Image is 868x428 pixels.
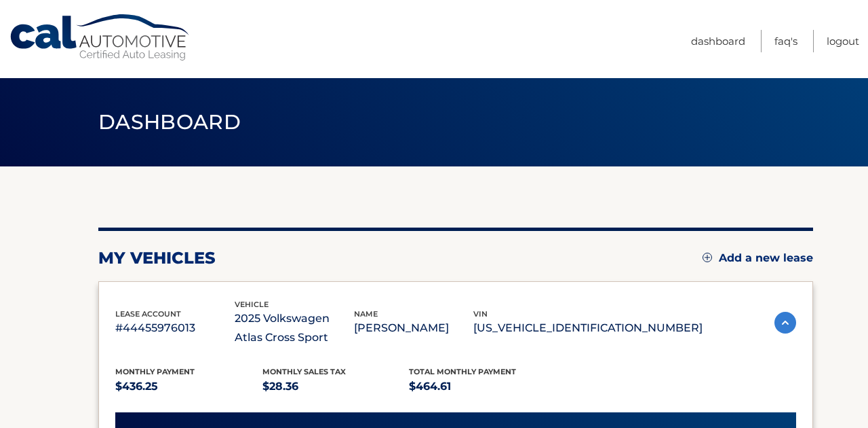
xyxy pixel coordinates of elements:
img: add.svg [703,253,712,262]
span: name [354,309,378,319]
span: vin [473,309,488,319]
h2: my vehicles [98,248,216,268]
p: #44455976013 [115,319,235,338]
span: Total Monthly Payment [409,367,516,376]
span: vehicle [235,300,269,309]
span: Monthly Payment [115,367,195,376]
a: Cal Automotive [9,14,192,62]
p: $464.61 [409,377,556,396]
a: Add a new lease [703,251,813,265]
a: Dashboard [691,30,745,52]
a: Logout [827,30,859,52]
p: [US_VEHICLE_IDENTIFICATION_NUMBER] [473,319,703,338]
p: $436.25 [115,377,262,396]
span: lease account [115,309,181,319]
p: 2025 Volkswagen Atlas Cross Sport [235,309,354,347]
a: FAQ's [774,30,797,52]
span: Dashboard [98,109,241,135]
p: $28.36 [262,377,410,396]
p: [PERSON_NAME] [354,319,473,338]
span: Monthly sales Tax [262,367,346,376]
img: accordion-active.svg [774,312,796,334]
